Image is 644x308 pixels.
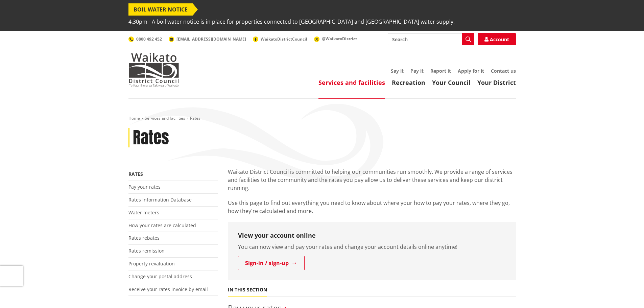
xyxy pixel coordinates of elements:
[128,171,143,177] a: Rates
[169,36,246,42] a: [EMAIL_ADDRESS][DOMAIN_NAME]
[190,115,200,121] span: Rates
[128,286,208,292] a: Receive your rates invoice by email
[133,128,169,148] h1: Rates
[228,287,267,293] h5: In this section
[128,222,196,229] a: How your rates are calculated
[458,68,484,74] a: Apply for it
[392,78,425,87] a: Recreation
[388,33,474,45] input: Search input
[261,36,307,42] span: WaikatoDistrictCouncil
[432,78,471,87] a: Your Council
[228,168,516,192] p: Waikato District Council is committed to helping our communities run smoothly. We provide a range...
[314,36,357,42] a: @WaikatoDistrict
[318,78,385,87] a: Services and facilities
[491,68,516,74] a: Contact us
[128,3,193,16] span: BOIL WATER NOTICE
[128,115,140,121] a: Home
[430,68,451,74] a: Report it
[391,68,404,74] a: Say it
[128,209,159,216] a: Water meters
[253,36,307,42] a: WaikatoDistrictCouncil
[128,184,161,190] a: Pay your rates
[128,235,160,241] a: Rates rebates
[322,36,357,42] span: @WaikatoDistrict
[128,116,516,121] nav: breadcrumb
[410,68,424,74] a: Pay it
[477,78,516,87] a: Your District
[128,16,455,28] span: 4.30pm - A boil water notice is in place for properties connected to [GEOGRAPHIC_DATA] and [GEOGR...
[128,260,175,267] a: Property revaluation
[128,273,192,280] a: Change your postal address
[145,115,185,121] a: Services and facilities
[478,33,516,45] a: Account
[228,199,516,215] p: Use this page to find out everything you need to know about where your how to pay your rates, whe...
[128,53,179,87] img: Waikato District Council - Te Kaunihera aa Takiwaa o Waikato
[176,36,246,42] span: [EMAIL_ADDRESS][DOMAIN_NAME]
[136,36,162,42] span: 0800 492 452
[128,36,162,42] a: 0800 492 452
[128,247,165,254] a: Rates remission
[238,243,506,251] p: You can now view and pay your rates and change your account details online anytime!
[128,196,192,203] a: Rates Information Database
[238,256,305,270] a: Sign-in / sign-up
[238,232,506,239] h3: View your account online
